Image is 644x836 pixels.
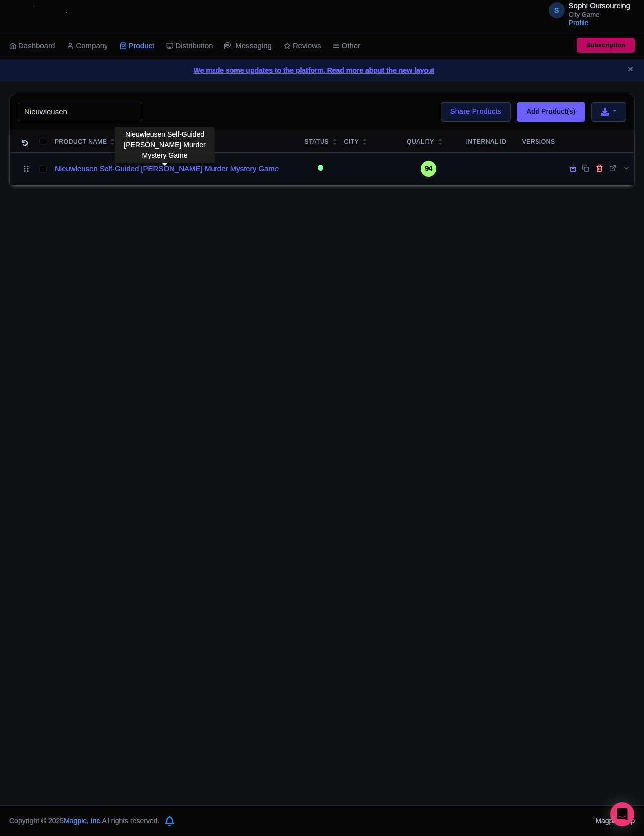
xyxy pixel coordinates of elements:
[224,32,272,60] a: Messaging
[6,65,638,76] a: We made some updates to the platform. Read more about the new layout
[518,130,559,153] th: Versions
[569,19,589,27] a: Profile
[9,5,86,27] img: logo-ab69f6fb50320c5b225c76a69d11143b.png
[595,817,635,825] a: Magpie Help
[120,32,155,60] a: Product
[627,64,634,76] button: Close announcement
[543,2,630,18] a: S Sophi Outsourcing City Game
[344,137,359,146] div: City
[425,163,432,174] span: 94
[18,103,142,121] input: Search product name, city, or interal id
[333,32,361,60] a: Other
[9,32,55,60] a: Dashboard
[569,1,630,10] span: Sophi Outsourcing
[577,38,635,53] a: Subscription
[55,137,107,146] div: Product Name
[569,11,630,18] small: City Game
[64,817,102,825] span: Magpie, Inc.
[115,127,215,163] div: Nieuwleusen Self-Guided [PERSON_NAME] Murder Mystery Game
[517,102,585,122] a: Add Product(s)
[3,816,165,826] div: Copyright © 2025 All rights reserved.
[549,2,565,18] span: S
[55,163,279,175] a: Nieuwleusen Self-Guided [PERSON_NAME] Murder Mystery Game
[407,161,450,177] a: 94
[305,137,329,146] div: Status
[316,161,325,176] div: Active
[67,32,107,60] a: Company
[454,130,518,153] th: Internal ID
[284,32,321,60] a: Reviews
[610,802,634,826] div: Open Intercom Messenger
[441,102,511,122] a: Share Products
[166,32,213,60] a: Distribution
[407,137,434,146] div: Quality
